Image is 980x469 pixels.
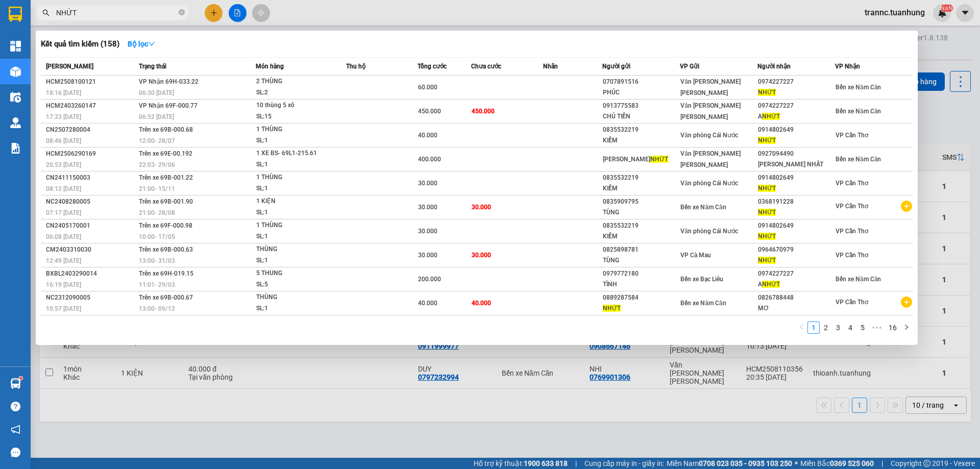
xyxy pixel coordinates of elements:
div: 0913775583 [603,101,679,111]
div: TÌNH [603,279,679,290]
span: NHỨT [758,89,776,96]
img: solution-icon [10,143,21,154]
span: 11:01 - 29/03 [139,281,175,288]
div: SL: 1 [256,159,333,170]
div: SL: 1 [256,303,333,314]
span: 30.000 [418,252,437,259]
div: 1 KIỆN [256,196,333,207]
span: 12:00 - 28/07 [139,137,175,144]
span: Món hàng [256,63,284,70]
span: Văn phòng Cái Nước [680,180,738,187]
span: 200.000 [418,276,441,283]
img: warehouse-icon [10,66,21,77]
span: 450.000 [472,108,495,115]
a: 16 [886,322,900,333]
span: Văn [PERSON_NAME] [PERSON_NAME] [680,102,741,120]
li: Previous Page [795,322,807,334]
span: 30.000 [418,204,437,211]
span: VP Cần Thơ [836,203,868,210]
a: 5 [857,322,868,333]
span: 10:00 - 17/05 [139,233,175,240]
img: warehouse-icon [10,117,21,128]
div: SL: 1 [256,183,333,194]
span: 30.000 [418,228,437,235]
span: 16:19 [DATE] [46,281,81,288]
div: CN2507280004 [46,125,136,135]
div: HCM2403260147 [46,101,136,111]
span: 06:30 [DATE] [139,89,174,96]
div: SL: 1 [256,207,333,218]
div: TÙNG [603,255,679,266]
span: Bến xe Năm Căn [836,276,881,283]
div: CM2403310030 [46,244,136,255]
div: 2 THÙNG [256,76,333,87]
span: NHỨT [758,209,776,216]
span: 06:52 [DATE] [139,113,174,120]
span: phone [59,37,67,45]
span: 30.000 [418,180,437,187]
div: SL: 1 [256,231,333,242]
span: close-circle [179,8,185,18]
div: 0889287584 [603,292,679,303]
span: NHỨT [758,233,776,240]
div: CN2411150003 [46,172,136,183]
li: 3 [832,322,844,334]
span: Văn [PERSON_NAME] [PERSON_NAME] [680,150,741,168]
div: [PERSON_NAME] [603,154,679,165]
span: Người nhận [757,63,791,70]
div: HCM2506290169 [46,149,136,159]
div: 0825898781 [603,244,679,255]
div: 0927094490 [758,149,835,159]
div: SL: 1 [256,255,333,266]
div: 0974227227 [758,77,835,87]
span: 06:08 [DATE] [46,233,81,240]
div: A [758,279,835,290]
div: 0707891516 [603,77,679,87]
span: 20:53 [DATE] [46,161,81,168]
span: 07:17 [DATE] [46,209,81,216]
span: Bến xe Năm Căn [836,156,881,163]
span: VP Gửi [680,63,699,70]
div: NC2408280005 [46,196,136,207]
span: VP Cần Thơ [836,132,868,139]
span: ••• [869,322,885,334]
span: Người gửi [602,63,630,70]
div: 0974227227 [758,101,835,111]
li: 16 [885,322,900,334]
span: 30.000 [472,252,491,259]
span: search [42,9,50,16]
span: 13:00 - 09/12 [139,305,175,312]
span: 12:49 [DATE] [46,257,81,264]
span: Bến xe Năm Căn [680,204,726,211]
div: 0914802649 [758,125,835,135]
div: 0835532219 [603,125,679,135]
span: question-circle [11,402,20,411]
span: VP Cần Thơ [836,228,868,235]
div: 0974227227 [758,268,835,279]
span: left [798,324,804,330]
li: Next Page [900,322,913,334]
div: 10 thùng 5 xô [256,100,333,111]
div: NC2312090005 [46,292,136,303]
span: Trên xe 69F-000.98 [139,222,192,229]
img: warehouse-icon [10,92,21,103]
sup: 1 [19,377,22,380]
span: 08:46 [DATE] [46,137,81,144]
h3: Kết quả tìm kiếm ( 158 ) [41,39,119,50]
span: Nhãn [543,63,558,70]
span: down [148,40,155,47]
button: right [900,322,913,334]
span: Trạng thái [139,63,166,70]
div: 0368191228 [758,196,835,207]
div: 5 THUNG [256,268,333,279]
span: 21:00 - 15/11 [139,185,175,192]
div: A [758,111,835,122]
span: Chưa cước [471,63,501,70]
span: VP Nhận [835,63,860,70]
span: 40.000 [472,300,491,307]
div: 0835909795 [603,196,679,207]
span: [PERSON_NAME] [46,63,93,70]
div: SL: 1 [256,135,333,146]
span: VP Cần Thơ [836,299,868,306]
span: 21:00 - 28/08 [139,209,175,216]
